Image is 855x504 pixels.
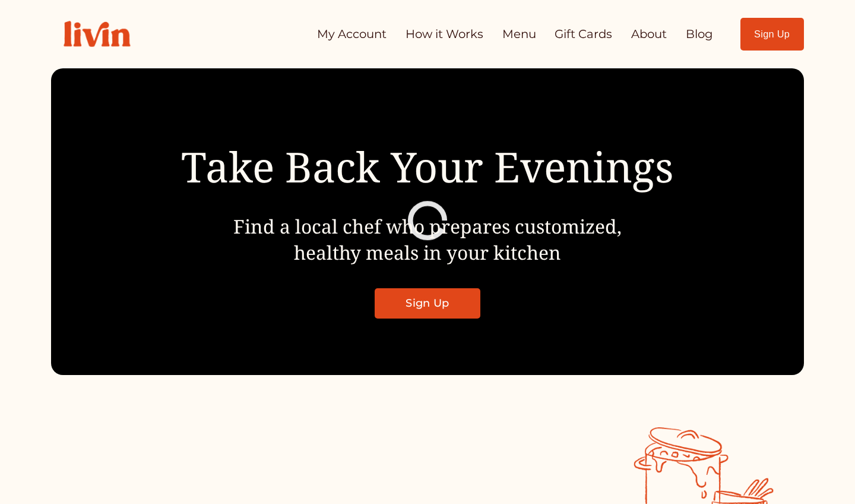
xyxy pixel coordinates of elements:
a: Blog [686,23,713,46]
a: Sign Up [375,288,480,319]
a: Sign Up [740,18,804,51]
a: Gift Cards [555,23,612,46]
img: Livin [51,8,142,59]
a: My Account [317,23,387,46]
span: Take Back Your Evenings [181,138,674,194]
a: About [631,23,667,46]
span: Find a local chef who prepares customized, healthy meals in your kitchen [233,213,622,264]
a: How it Works [406,23,483,46]
a: Menu [502,23,536,46]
